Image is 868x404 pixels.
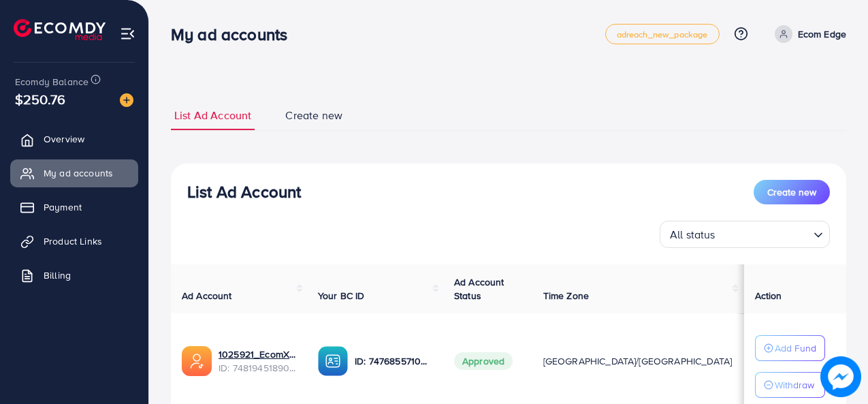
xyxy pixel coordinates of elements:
[454,352,513,370] span: Approved
[543,354,733,368] span: [GEOGRAPHIC_DATA]/[GEOGRAPHIC_DATA]
[285,108,342,123] span: Create new
[10,159,138,187] a: My ad accounts
[755,372,825,398] button: Withdraw
[10,262,138,289] a: Billing
[775,340,816,356] p: Add Fund
[44,234,102,248] span: Product Links
[44,268,71,282] span: Billing
[667,225,718,245] span: All status
[14,19,106,40] img: logo
[187,182,301,202] h3: List Ad Account
[10,125,138,153] a: Overview
[182,346,212,376] img: ic-ads-acc.e4c84228.svg
[10,228,138,255] a: Product Links
[44,200,82,214] span: Payment
[219,347,296,375] div: <span class='underline'>1025921_EcomXperts_1742026135919</span></br>7481945189062393873
[318,289,365,302] span: Your BC ID
[10,193,138,221] a: Payment
[44,166,113,180] span: My ad accounts
[769,25,846,43] a: Ecom Edge
[182,289,232,302] span: Ad Account
[120,93,133,107] img: image
[775,377,814,393] p: Withdraw
[171,25,298,44] h3: My ad accounts
[820,356,861,397] img: image
[755,335,825,361] button: Add Fund
[767,185,816,199] span: Create new
[44,132,84,146] span: Overview
[174,108,251,123] span: List Ad Account
[755,289,782,302] span: Action
[318,346,348,376] img: ic-ba-acc.ded83a64.svg
[219,361,296,375] span: ID: 7481945189062393873
[454,275,504,302] span: Ad Account Status
[219,347,296,361] a: 1025921_EcomXperts_1742026135919
[617,30,708,39] span: adreach_new_package
[543,289,589,302] span: Time Zone
[720,222,808,245] input: Search for option
[120,26,135,42] img: menu
[798,26,846,42] p: Ecom Edge
[15,75,89,89] span: Ecomdy Balance
[754,180,830,204] button: Create new
[15,89,65,109] span: $250.76
[660,221,830,248] div: Search for option
[355,353,432,369] p: ID: 7476855710303879169
[605,24,720,44] a: adreach_new_package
